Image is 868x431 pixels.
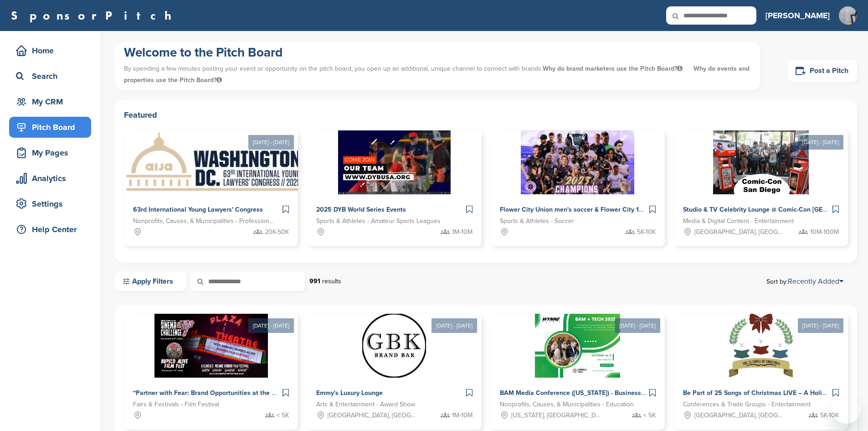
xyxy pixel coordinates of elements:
a: Recently Added [788,277,843,286]
div: Settings [14,196,91,212]
a: Post a Pitch [788,60,857,82]
div: [DATE] - [DATE] [798,135,843,150]
span: 1M-10M [452,410,473,421]
a: [PERSON_NAME] [765,5,830,26]
img: Sponsorpitch & [362,314,426,378]
span: Why do brand marketers use the Pitch Board? [543,65,684,73]
span: “Partner with Fear: Brand Opportunities at the Buried Alive Film Festival” [133,389,350,397]
div: Home [14,42,91,59]
span: 20K-50K [265,227,289,237]
img: Sponsorpitch & [338,130,451,194]
span: BAM Media Conference ([US_STATE]) - Business and Technical Media [500,389,704,397]
a: My CRM [9,91,91,112]
a: [DATE] - [DATE] Sponsorpitch & “Partner with Fear: Brand Opportunities at the Buried Alive Film F... [124,299,298,430]
strong: 991 [309,277,320,285]
a: Home [9,40,91,61]
img: Sponsorpitch & [729,314,793,378]
div: [DATE] - [DATE] [431,318,477,333]
img: Sponsorpitch & [154,314,268,378]
img: Sponsorpitch & [124,130,305,194]
span: Emmy's Luxury Lounge [316,389,383,397]
a: [DATE] - [DATE] Sponsorpitch & Emmy's Luxury Lounge Arts & Entertainment - Award Show [GEOGRAPHIC... [307,299,481,430]
span: Nonprofits, Causes, & Municipalities - Education [500,400,634,410]
span: Flower City Union men's soccer & Flower City 1872 women's soccer [500,206,699,213]
span: < 5K [277,410,289,421]
div: My CRM [14,93,91,110]
span: [GEOGRAPHIC_DATA], [GEOGRAPHIC_DATA] [694,410,784,421]
iframe: Button to launch messaging window [832,395,861,424]
a: Analytics [9,168,91,189]
a: SponsorPitch [11,10,177,21]
img: Sponsorpitch & [713,130,809,194]
a: Pitch Board [9,117,91,138]
a: My Pages [9,142,91,163]
div: [DATE] - [DATE] [798,318,843,333]
span: Media & Digital Content - Entertainment [683,216,794,226]
span: Conferences & Trade Groups - Entertainment [683,400,811,410]
div: Analytics [14,170,91,187]
span: [GEOGRAPHIC_DATA], [GEOGRAPHIC_DATA] [328,410,417,421]
span: 2025 DYB World Series Events [316,206,406,213]
span: [GEOGRAPHIC_DATA], [GEOGRAPHIC_DATA] [694,227,784,237]
a: Help Center [9,219,91,240]
span: [US_STATE], [GEOGRAPHIC_DATA] [511,410,601,421]
div: Pitch Board [14,119,91,135]
img: Sponsorpitch & [535,314,620,378]
a: [DATE] - [DATE] Sponsorpitch & BAM Media Conference ([US_STATE]) - Business and Technical Media N... [491,299,665,430]
span: Sports & Athletes - Soccer [500,216,574,226]
a: Settings [9,193,91,214]
div: [DATE] - [DATE] [248,318,294,333]
a: Sponsorpitch & 2025 DYB World Series Events Sports & Athletes - Amateur Sports Leagues 1M-10M [307,130,481,246]
span: < 5K [643,410,656,421]
a: Apply Filters [115,272,186,291]
p: By spending a few minutes posting your event or opportunity on the pitch board, you open up an ad... [124,61,751,88]
span: Arts & Entertainment - Award Show [316,400,415,410]
div: Search [14,68,91,84]
div: [DATE] - [DATE] [615,318,660,333]
h2: Featured [124,109,848,121]
a: Search [9,66,91,87]
span: results [322,277,341,285]
a: Sponsorpitch & Flower City Union men's soccer & Flower City 1872 women's soccer Sports & Athletes... [491,130,665,246]
span: 5K-10K [820,410,839,421]
a: [DATE] - [DATE] Sponsorpitch & Studio & TV Celebrity Lounge @ Comic-Con [GEOGRAPHIC_DATA]. Over 3... [674,116,848,246]
div: My Pages [14,145,91,161]
img: Sponsorpitch & [521,130,634,194]
a: [DATE] - [DATE] Sponsorpitch & Be Part of 25 Songs of Christmas LIVE – A Holiday Experience That ... [674,299,848,430]
span: 63rd International Young Lawyers' Congress [133,206,263,213]
div: [DATE] - [DATE] [248,135,294,150]
span: Nonprofits, Causes, & Municipalities - Professional Development [133,216,275,226]
span: 5K-10K [637,227,656,237]
h3: [PERSON_NAME] [765,9,830,22]
span: 10M-100M [810,227,839,237]
div: Help Center [14,221,91,238]
span: Sports & Athletes - Amateur Sports Leagues [316,216,441,226]
span: Fairs & Festivals - Film Festival [133,400,219,410]
a: [DATE] - [DATE] Sponsorpitch & 63rd International Young Lawyers' Congress Nonprofits, Causes, & M... [124,116,298,246]
span: 1M-10M [452,227,473,237]
span: Sort by: [766,278,843,285]
h1: Welcome to the Pitch Board [124,44,751,61]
